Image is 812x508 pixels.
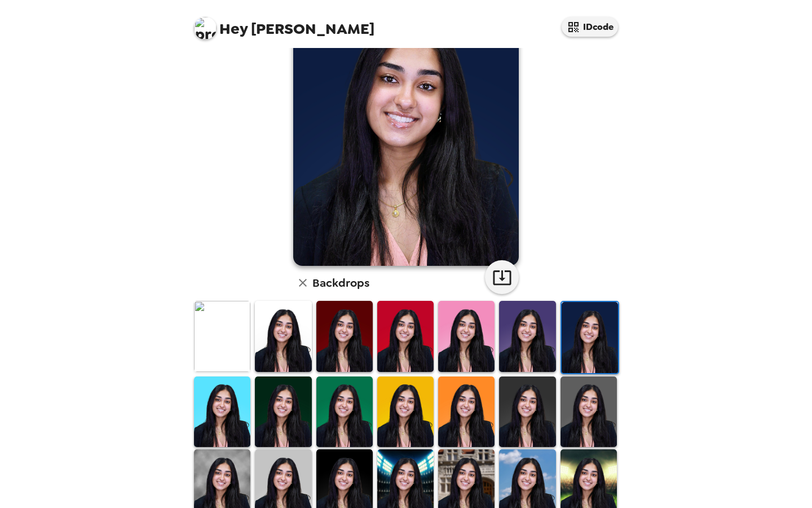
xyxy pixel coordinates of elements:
[562,17,618,37] button: IDcode
[194,301,250,371] img: Original
[194,11,374,37] span: [PERSON_NAME]
[312,274,369,292] h6: Backdrops
[219,19,248,39] span: Hey
[194,17,217,40] img: profile pic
